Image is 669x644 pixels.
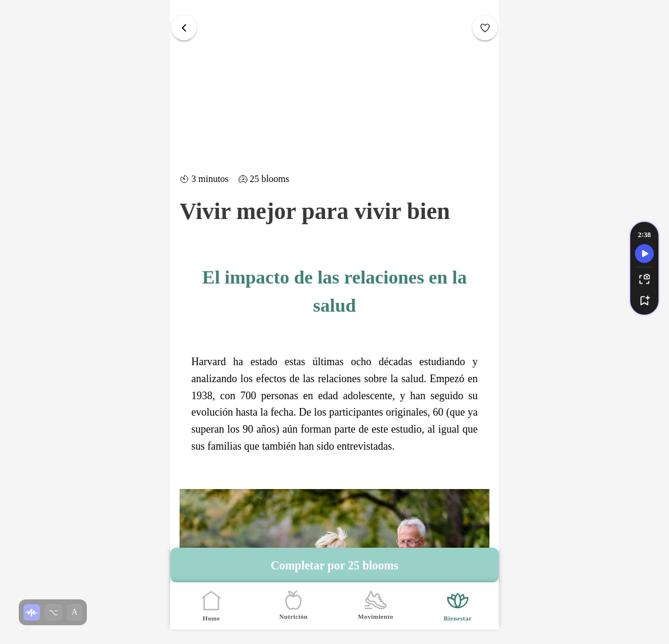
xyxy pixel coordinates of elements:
h1: El impacto de las relaciones en la salud [180,263,489,319]
h1: Vivir mejor para vivir bien [180,196,489,227]
button: Completar por 25 blooms [170,548,499,582]
ion-label: Nutrición [279,612,308,621]
ion-label: 25 blooms [238,174,289,184]
ion-label: Bienestar [444,614,472,623]
ion-label: Home [202,614,220,623]
ion-label: 3 minutos [180,174,229,184]
ion-label: Movimiento [358,612,393,621]
p: Harvard ha estado estas últimas ocho décadas estudiando y analizando los efectos de las relacione... [191,353,478,455]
